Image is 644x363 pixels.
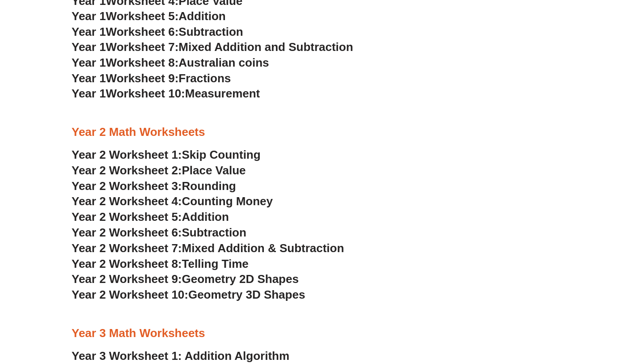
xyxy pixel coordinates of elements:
span: Mixed Addition and Subtraction [178,40,353,54]
span: Geometry 2D Shapes [182,272,299,286]
span: Mixed Addition & Subtraction [182,241,344,255]
h3: Year 2 Math Worksheets [72,125,572,140]
span: Year 2 Worksheet 9: [72,272,182,286]
a: Year 2 Worksheet 4:Counting Money [72,194,273,208]
span: Australian coins [178,56,269,69]
span: Addition [182,210,229,224]
a: Year 2 Worksheet 1:Skip Counting [72,148,261,161]
span: Year 2 Worksheet 6: [72,226,182,239]
span: Year 2 Worksheet 10: [72,288,188,301]
span: Year 2 Worksheet 5: [72,210,182,224]
span: Year 2 Worksheet 2: [72,164,182,177]
span: Subtraction [178,25,243,38]
span: Worksheet 8: [106,56,179,69]
span: Skip Counting [182,148,261,161]
a: Year 1Worksheet 9:Fractions [72,72,231,85]
span: Measurement [185,87,260,100]
span: Rounding [182,179,236,193]
span: Year 2 Worksheet 7: [72,241,182,255]
span: Year 2 Worksheet 3: [72,179,182,193]
span: Year 2 Worksheet 8: [72,257,182,270]
a: Year 2 Worksheet 5:Addition [72,210,229,224]
a: Year 2 Worksheet 10:Geometry 3D Shapes [72,288,305,301]
a: Year 2 Worksheet 7:Mixed Addition & Subtraction [72,241,344,255]
a: Year 1Worksheet 6:Subtraction [72,25,243,38]
span: Counting Money [182,194,273,208]
a: Year 2 Worksheet 6:Subtraction [72,226,246,239]
span: Subtraction [182,226,246,239]
span: Geometry 3D Shapes [188,288,305,301]
a: Year 1Worksheet 10:Measurement [72,87,260,100]
span: Telling Time [182,257,249,270]
span: Year 2 Worksheet 1: [72,148,182,161]
a: Year 2 Worksheet 9:Geometry 2D Shapes [72,272,299,286]
a: Year 2 Worksheet 3:Rounding [72,179,236,193]
a: Year 1Worksheet 5:Addition [72,9,226,23]
a: Year 2 Worksheet 2:Place Value [72,164,246,177]
span: Worksheet 5: [106,9,179,23]
a: Year 3 Worksheet 1: Addition Algorithm [72,349,289,363]
a: Year 1Worksheet 8:Australian coins [72,56,269,69]
h3: Year 3 Math Worksheets [72,326,572,341]
span: Worksheet 9: [106,72,179,85]
span: Worksheet 7: [106,40,179,54]
span: Place Value [182,164,246,177]
span: Addition [178,9,225,23]
a: Year 1Worksheet 7:Mixed Addition and Subtraction [72,40,353,54]
span: Worksheet 10: [106,87,185,100]
span: Fractions [178,72,231,85]
iframe: Chat Widget [491,262,644,363]
span: Year 2 Worksheet 4: [72,194,182,208]
span: Worksheet 6: [106,25,179,38]
a: Year 2 Worksheet 8:Telling Time [72,257,249,270]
